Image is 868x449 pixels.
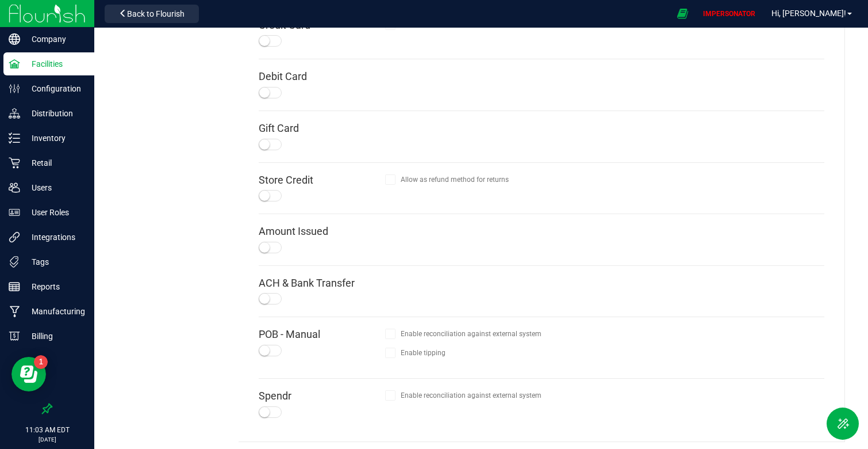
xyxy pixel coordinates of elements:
inline-svg: Company [9,33,20,45]
button: Toggle Menu [827,408,859,440]
span: Enable reconciliation against external system [401,329,541,339]
form-toggle: If checked, Flourish supports recording tips for POB - Manual transactions [385,348,401,358]
inline-svg: Retail [9,157,20,169]
p: 11:03 AM EDT [5,425,89,435]
form-toggle: Enabled for the facility [259,140,282,149]
h4: Spendr [259,390,385,402]
p: Reports [20,280,89,294]
inline-svg: Users [9,182,20,193]
inline-svg: Integrations [9,231,20,243]
form-toggle: Enabled for the facility [259,192,282,200]
form-toggle: Enabled for the facility [259,89,282,97]
span: Allow as refund method for returns [401,174,509,185]
p: Retail [20,156,89,170]
iframe: Resource center [11,357,46,391]
p: Configuration [20,82,89,96]
inline-svg: Reports [9,281,20,292]
span: Open Ecommerce Menu [670,2,696,25]
form-toggle: Enabled for the facility [259,408,282,416]
inline-svg: Inventory [9,132,20,144]
p: Manufacturing [20,305,89,318]
span: Enable reconciliation against external system [401,390,541,401]
inline-svg: Configuration [9,83,20,94]
form-toggle: Enabled for the facility [259,37,282,45]
inline-svg: Billing [9,330,20,342]
inline-svg: Facilities [9,58,20,70]
span: Hi, [PERSON_NAME]! [771,9,846,18]
inline-svg: Tags [9,256,20,268]
inline-svg: Manufacturing [9,306,20,317]
p: Inventory [20,131,89,145]
h4: POB - Manual [259,329,385,340]
form-toggle: If checked, Store Credit will be an eligible customer refund method [385,174,401,185]
p: Billing [20,329,89,343]
h4: Store Credit [259,174,385,186]
form-toggle: If checked, daily Spendr totals can be reconciled against external system [385,390,401,401]
p: Integrations [20,230,89,244]
h4: ACH & Bank Transfer [259,277,385,289]
inline-svg: User Roles [9,207,20,218]
label: Pin the sidebar to full width on large screens [41,403,53,414]
p: Facilities [20,57,89,71]
h4: Amount Issued [259,226,385,237]
p: Tags [20,255,89,269]
span: Back to Flourish [127,9,185,18]
p: Distribution [20,106,89,120]
form-toggle: If checked, daily POB - Manual totals can be reconciled against external system [385,329,401,339]
h4: Debit Card [259,71,385,82]
p: [DATE] [5,435,89,444]
form-toggle: Enabled for the facility [259,347,282,355]
button: Back to Flourish [105,5,199,23]
h4: Credit Card [259,20,385,31]
span: Enable tipping [401,348,445,358]
form-toggle: Enabled for the facility [259,295,282,303]
p: Users [20,181,89,195]
iframe: Resource center unread badge [34,355,48,369]
p: IMPERSONATOR [698,9,760,19]
form-toggle: Enabled for the facility [259,243,282,252]
h4: Gift Card [259,123,385,134]
p: Company [20,32,89,46]
p: User Roles [20,206,89,219]
inline-svg: Distribution [9,108,20,119]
